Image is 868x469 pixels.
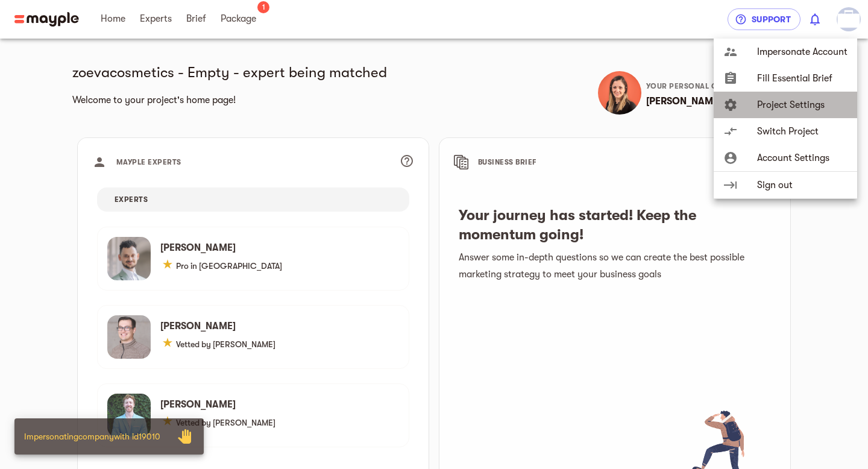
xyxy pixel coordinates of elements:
span: Impersonating company with id 19010 [24,432,160,441]
span: Fill Essential Brief [757,71,848,86]
span: account_circle [723,151,738,165]
span: Sign out [757,178,848,192]
span: compare_arrows [723,124,738,139]
span: settings [723,98,738,112]
span: Account Settings [757,151,848,165]
span: keyboard_tab [723,178,738,192]
span: Stop Impersonation [170,422,199,451]
button: Close [170,422,199,451]
span: Impersonate Account [757,45,848,59]
span: Switch Project [757,124,848,139]
span: Project Settings [757,98,848,112]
